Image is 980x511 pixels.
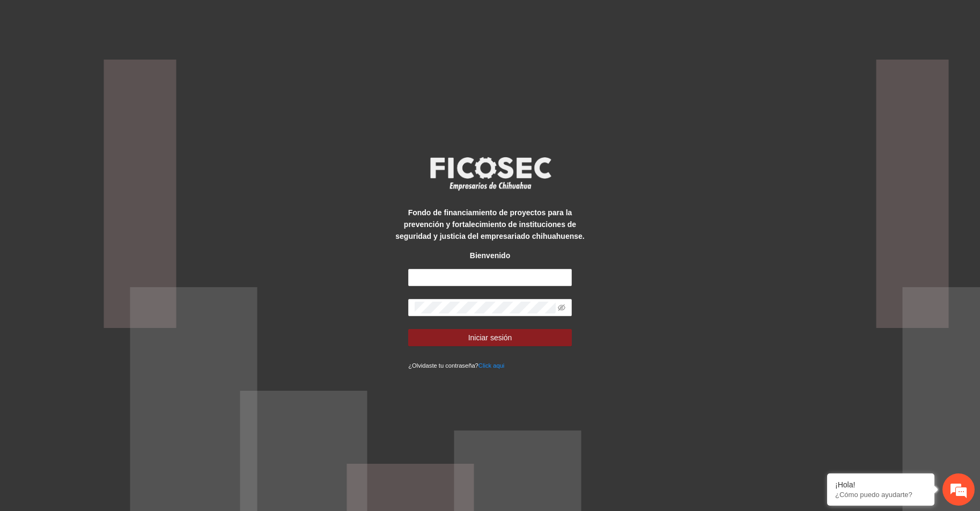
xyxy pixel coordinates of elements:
[470,251,510,260] strong: Bienvenido
[408,329,572,346] button: Iniciar sesión
[423,154,557,193] img: logo
[478,362,505,369] a: Click aqui
[558,304,565,311] span: eye-invisible
[408,362,504,369] small: ¿Olvidaste tu contraseña?
[835,491,926,499] p: ¿Cómo puedo ayudarte?
[835,480,926,489] div: ¡Hola!
[395,208,584,240] strong: Fondo de financiamiento de proyectos para la prevención y fortalecimiento de instituciones de seg...
[468,332,512,344] span: Iniciar sesión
